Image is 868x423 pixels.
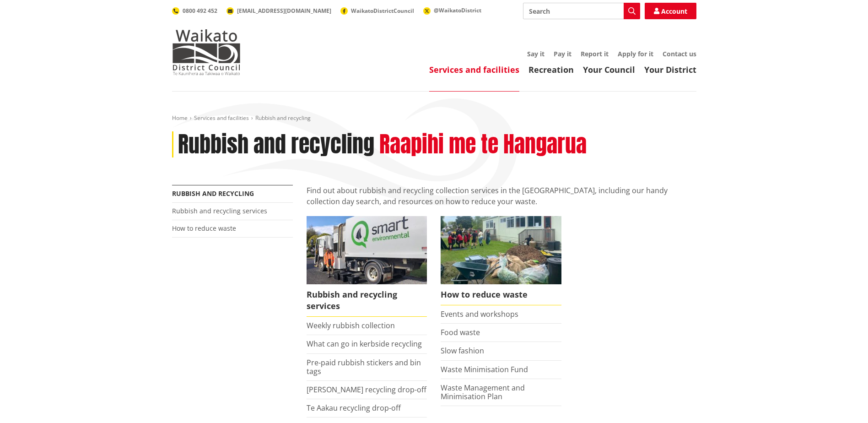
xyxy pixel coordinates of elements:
a: What can go in kerbside recycling [307,339,422,349]
input: Search input [523,3,640,19]
a: Rubbish and recycling services [172,206,267,215]
a: 0800 492 452 [172,7,217,15]
a: WaikatoDistrictCouncil [340,7,414,15]
a: Weekly rubbish collection [307,320,395,331]
span: [EMAIL_ADDRESS][DOMAIN_NAME] [237,7,331,15]
a: Contact us [663,49,696,58]
a: Say it [527,49,545,58]
img: Rubbish and recycling services [307,216,427,284]
a: Services and facilities [194,114,249,122]
span: 0800 492 452 [183,7,217,15]
a: Te Aakau recycling drop-off [307,403,401,413]
a: Recreation [528,64,574,75]
a: Rubbish and recycling [172,189,254,198]
h2: Raapihi me te Hangarua [379,131,587,158]
img: Waikato District Council - Te Kaunihera aa Takiwaa o Waikato [172,29,241,75]
a: [PERSON_NAME] recycling drop-off [307,385,426,395]
a: Pre-paid rubbish stickers and bin tags [307,358,421,376]
a: Services and facilities [429,64,519,75]
span: Rubbish and recycling services [307,284,427,317]
a: Rubbish and recycling services [307,216,427,317]
h1: Rubbish and recycling [178,131,374,158]
a: Report it [581,49,609,58]
nav: breadcrumb [172,114,696,122]
a: Slow fashion [441,346,484,356]
a: Your Council [583,64,635,75]
a: Waste Management and Minimisation Plan [441,383,525,401]
a: Apply for it [618,49,653,58]
span: @WaikatoDistrict [434,6,481,14]
span: How to reduce waste [441,284,561,305]
a: Waste Minimisation Fund [441,364,528,374]
a: Account [645,3,696,19]
a: @WaikatoDistrict [423,6,481,14]
a: Pay it [554,49,571,58]
a: Food waste [441,327,480,337]
a: How to reduce waste [172,224,236,233]
a: How to reduce waste [441,216,561,305]
img: Reducing waste [441,216,561,284]
a: [EMAIL_ADDRESS][DOMAIN_NAME] [226,7,331,15]
span: WaikatoDistrictCouncil [351,7,414,15]
a: Home [172,114,188,122]
a: Events and workshops [441,309,518,319]
span: Rubbish and recycling [255,114,311,122]
a: Your District [644,64,696,75]
p: Find out about rubbish and recycling collection services in the [GEOGRAPHIC_DATA], including our ... [307,185,696,207]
